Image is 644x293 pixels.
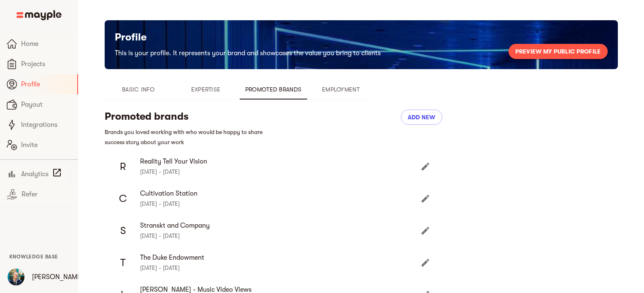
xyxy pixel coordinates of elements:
h6: This is your profile. It represents your brand and showcases the value you bring to clients [115,47,381,59]
p: [DATE] - [DATE] [140,231,422,241]
p: [DATE] - [DATE] [140,263,422,273]
span: Payout [21,99,71,110]
span: Refer [22,189,71,199]
span: Profile [21,79,70,89]
div: R [111,155,135,178]
img: Main logo [16,10,62,20]
span: Analytics [21,169,49,179]
button: Edit [415,156,436,177]
span: The Duke Endowment [140,253,422,263]
span: Stranskt and Company [140,220,422,231]
span: Projects [21,59,71,69]
p: [DATE] - [DATE] [140,167,422,177]
h6: Brands you loved working with who would be happy to share success story about your work [105,127,273,147]
button: Add new [401,110,442,125]
h5: Promoted brands [105,110,273,123]
img: YZZgCb1fS5ussBl3eJIV [8,269,24,285]
span: Basic Info [110,84,167,94]
span: Home [21,39,71,49]
span: Cultivation Station [140,188,422,199]
p: [DATE] - [DATE] [140,199,422,209]
div: S [111,219,135,242]
p: [PERSON_NAME] [32,272,83,282]
span: Add new [408,112,436,122]
button: Edit [415,253,436,273]
span: Knowledge Base [9,254,58,260]
button: User Menu [3,263,30,290]
span: Employment [312,84,370,94]
button: Edit [415,188,436,209]
h5: Profile [115,30,381,44]
span: Preview my public profile [515,46,601,56]
button: Edit [415,220,436,241]
span: Reality Tell Your Vision [140,156,422,167]
div: C [111,187,135,210]
span: Invite [21,140,71,150]
span: Expertise [177,84,235,94]
span: Integrations [21,120,71,130]
button: Preview my public profile [509,44,608,59]
div: T [111,251,135,274]
a: Knowledge Base [9,253,58,260]
iframe: Chat Widget [602,253,644,293]
span: Promoted Brands [245,84,302,94]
